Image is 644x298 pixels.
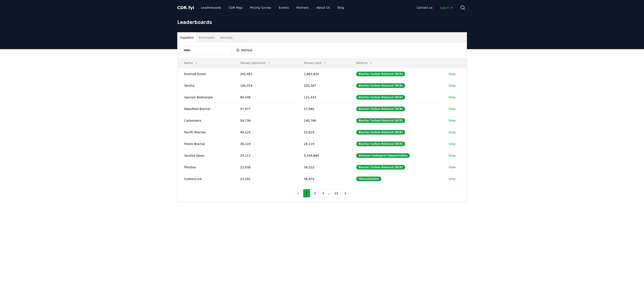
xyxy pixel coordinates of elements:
button: Tonnes Delivered [237,59,274,67]
td: 121,433 [297,91,350,103]
a: View [449,95,456,99]
td: 54,736 [233,115,297,126]
a: Leaderboards [197,4,224,11]
td: 57,977 [233,103,297,115]
td: Carboneers [177,115,233,126]
a: Contact us [413,4,436,11]
td: 5,144,884 [297,150,350,161]
span: Log in [440,6,453,10]
td: Planboo [177,161,233,173]
a: Partners [293,4,312,11]
a: View [449,165,456,169]
span: CDR fyi [177,5,194,10]
div: Biomass Geological Sequestration [356,153,410,158]
button: Purchasers [196,32,217,43]
div: Biochar Carbon Removal (BCR) [356,165,405,170]
a: About Us [313,4,333,11]
a: Log in [437,4,457,11]
button: 1 [303,189,310,198]
td: 202,461 [233,68,297,80]
button: Method [233,47,255,54]
a: View [449,107,456,111]
td: 52,625 [297,126,350,138]
button: Services [217,32,235,43]
td: Varaha [177,80,233,91]
a: Events [276,4,292,11]
button: 3 [319,189,327,198]
nav: Main [413,4,457,11]
td: 220,307 [297,80,350,91]
td: 1,663,824 [297,68,350,80]
div: Biochar Carbon Removal (BCR) [356,72,405,76]
nav: Main [197,4,347,11]
td: 23,438 [233,161,297,173]
a: View [449,72,456,76]
div: Biochar Carbon Removal (BCR) [356,83,405,88]
div: Biochar Carbon Removal (BCR) [356,118,405,123]
button: Name [181,59,201,67]
button: Suppliers [177,32,196,43]
div: Mineralization [356,177,381,181]
td: 36,979 [297,173,350,185]
a: Blog [334,4,348,11]
td: 104,974 [233,80,297,91]
td: 26,119 [233,138,297,150]
td: Freres Biochar [177,138,233,150]
a: View [449,142,456,146]
td: 23,191 [233,173,297,185]
a: View [449,177,456,181]
button: 22 [332,189,341,198]
button: Method [353,59,376,67]
h1: Leaderboards [177,19,467,25]
button: Tonnes Sold [301,59,330,67]
button: 2 [311,189,319,198]
td: 24,117 [233,150,297,161]
a: CDR Map [225,4,246,11]
td: CarbonCure [177,173,233,185]
a: CDR.fyi [177,5,194,11]
a: View [449,153,456,158]
td: 34,522 [297,161,350,173]
li: ... [328,191,331,196]
div: Biochar Carbon Removal (BCR) [356,130,405,135]
a: View [449,118,456,123]
td: Exomad Green [177,68,233,80]
span: . [187,5,188,10]
td: Pacific Biochar [177,126,233,138]
a: View [449,130,456,134]
a: View [449,84,456,88]
button: next page [342,189,349,198]
td: 57,985 [297,103,350,115]
td: Aperam BioEnergia [177,91,233,103]
td: 49,125 [233,126,297,138]
a: Pricing Survey [247,4,274,11]
td: 89,548 [233,91,297,103]
td: Wakefield Biochar [177,103,233,115]
td: 26,119 [297,138,350,150]
div: Biochar Carbon Removal (BCR) [356,142,405,146]
td: Vaulted Deep [177,150,233,161]
td: 140,786 [297,115,350,126]
div: Biochar Carbon Removal (BCR) [356,95,405,100]
div: Biochar Carbon Removal (BCR) [356,107,405,111]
